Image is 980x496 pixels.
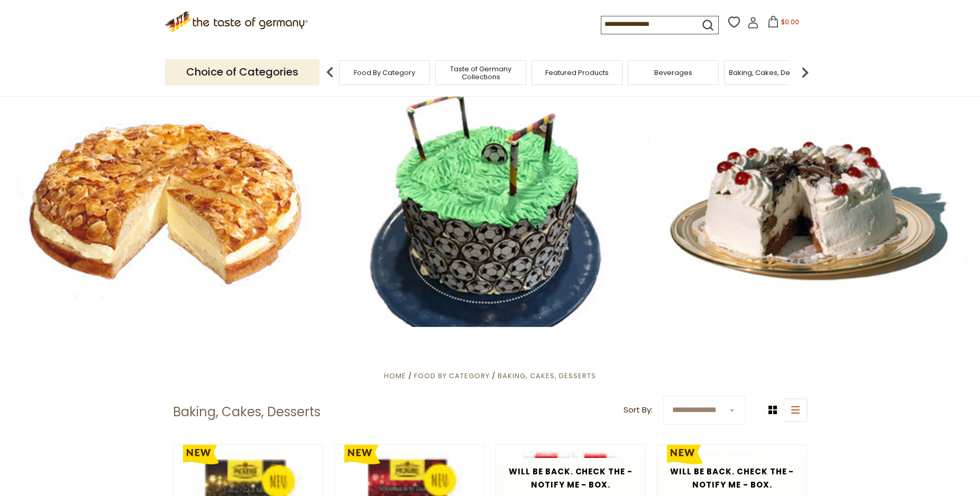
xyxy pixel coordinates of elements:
[545,69,609,77] a: Featured Products
[173,404,320,420] h1: Baking, Cakes, Desserts
[498,371,596,381] a: Baking, Cakes, Desserts
[384,371,406,381] a: Home
[781,17,799,26] span: $0.00
[414,371,490,381] a: Food By Category
[354,69,415,77] a: Food By Category
[438,65,523,81] a: Taste of Germany Collections
[165,59,319,85] p: Choice of Categories
[654,69,692,77] a: Beverages
[761,16,806,32] button: $0.00
[729,69,811,77] a: Baking, Cakes, Desserts
[319,62,341,83] img: previous arrow
[624,404,653,417] label: Sort By:
[794,62,816,83] img: next arrow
